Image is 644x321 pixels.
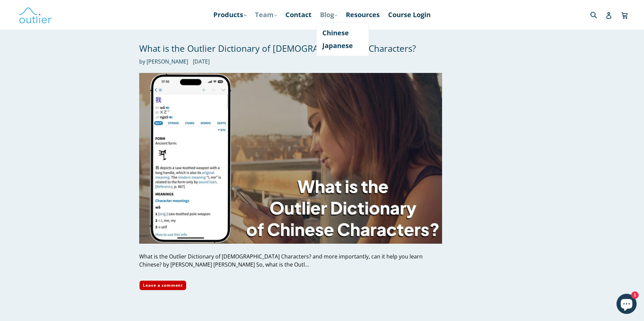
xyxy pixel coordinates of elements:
img: What is the Outlier Dictionary of Chinese Characters? [139,73,442,244]
a: Chinese [322,27,363,39]
span: by [PERSON_NAME] [139,57,188,66]
a: Products [210,9,250,21]
inbox-online-store-chat: Shopify online store chat [614,294,639,316]
a: Leave a comment [139,280,186,290]
div: What is the Outlier Dictionary of [DEMOGRAPHIC_DATA] Characters? and more importantly, can it hel... [139,252,442,269]
input: Search [589,8,607,22]
a: Course Login [385,9,434,21]
a: What is the Outlier Dictionary of [DEMOGRAPHIC_DATA] Characters? [139,42,416,54]
a: Resources [342,9,383,21]
a: Blog [317,9,341,21]
img: Outlier Linguistics [18,5,52,25]
a: Contact [282,9,315,21]
time: [DATE] [193,58,210,65]
a: Japanese [322,39,363,52]
a: Team [252,9,280,21]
